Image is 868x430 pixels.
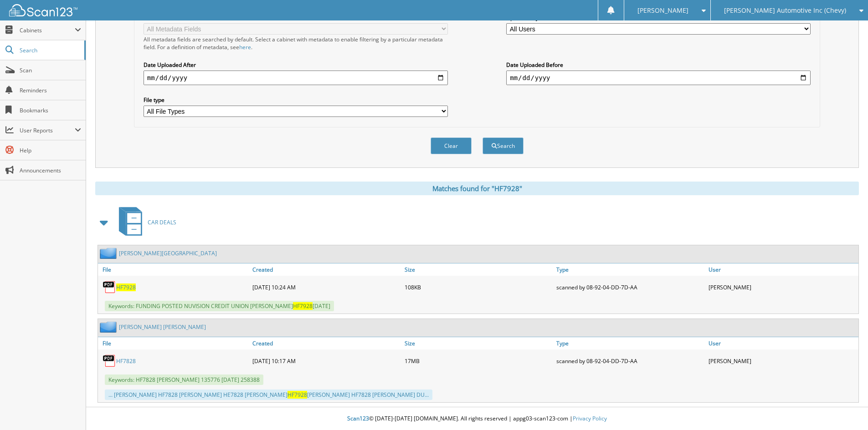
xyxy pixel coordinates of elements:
div: [PERSON_NAME] [706,352,858,370]
div: scanned by 08-92-04-DD-7D-AA [554,278,706,296]
a: [PERSON_NAME] [PERSON_NAME] [119,323,206,331]
span: Cabinets [20,26,75,34]
span: Keywords: HF7828 [PERSON_NAME] 135776 [DATE] 258388 [105,374,263,385]
a: Type [554,263,706,276]
span: [PERSON_NAME] [637,8,688,13]
a: Type [554,337,706,349]
a: CAR DEALS [113,204,176,240]
label: Date Uploaded Before [506,61,811,69]
span: [PERSON_NAME] Automotive Inc (Chevy) [724,8,846,13]
div: Matches found for "HF7928" [95,182,859,195]
label: Date Uploaded After [144,61,448,69]
span: Scan123 [347,415,369,422]
a: User [706,263,858,276]
a: Size [402,337,555,349]
a: Created [250,263,402,276]
span: Keywords: FUNDING POSTED NUVISION CREDIT UNION [PERSON_NAME] [DATE] [105,301,334,311]
a: File [98,263,250,276]
img: PDF.png [103,280,116,294]
img: scan123-logo-white.svg [9,4,77,16]
a: Created [250,337,402,349]
a: User [706,337,858,349]
span: CAR DEALS [148,218,176,226]
span: Announcements [20,167,81,174]
a: [PERSON_NAME][GEOGRAPHIC_DATA] [119,249,217,257]
div: 108KB [402,278,555,296]
span: HF7928 [288,391,307,399]
button: Clear [431,137,472,154]
label: File type [144,96,448,104]
img: PDF.png [103,354,116,368]
div: © [DATE]-[DATE] [DOMAIN_NAME]. All rights reserved | appg03-scan123-com | [86,408,868,430]
a: Size [402,263,555,276]
a: File [98,337,250,349]
input: end [506,71,811,85]
span: Bookmarks [20,106,81,114]
input: start [144,71,448,85]
span: Reminders [20,86,81,94]
button: Search [483,137,524,154]
div: [DATE] 10:17 AM [250,352,402,370]
span: Scan [20,66,81,74]
iframe: Chat Widget [822,386,868,430]
img: folder2.png [100,321,119,333]
a: here [239,43,251,51]
span: HF7928 [293,302,313,310]
div: [PERSON_NAME] [706,278,858,296]
a: HF7928 [116,283,136,291]
a: Privacy Policy [573,415,607,422]
div: ... [PERSON_NAME] HF7828 [PERSON_NAME] HE7828 [PERSON_NAME] [PERSON_NAME] HF7828 [PERSON_NAME] DU... [105,390,432,400]
div: 17MB [402,352,555,370]
div: All metadata fields are searched by default. Select a cabinet with metadata to enable filtering b... [144,35,448,51]
div: scanned by 08-92-04-DD-7D-AA [554,352,706,370]
a: HF7828 [116,357,136,365]
span: Help [20,147,81,154]
span: Search [20,46,80,54]
img: folder2.png [100,248,119,259]
span: User Reports [20,126,75,134]
div: [DATE] 10:24 AM [250,278,402,296]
